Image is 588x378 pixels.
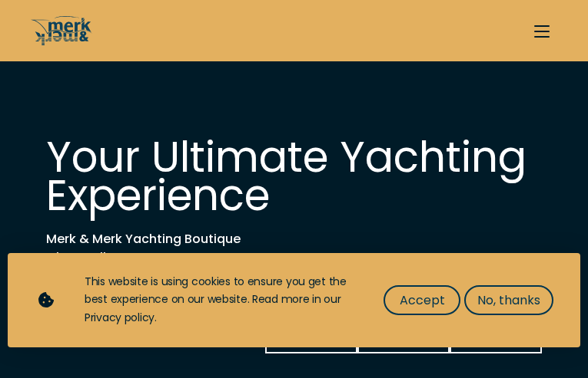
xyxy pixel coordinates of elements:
[400,291,445,310] span: Accept
[46,138,542,215] h1: Your Ultimate Yachting Experience
[46,230,542,285] h2: Merk & Merk Yachting Boutique - buy, sell & manage new and pre-owned luxury yachts
[85,273,353,327] div: This website is using cookies to ensure you get the best experience on our website. Read more in ...
[477,291,540,310] span: No, thanks
[85,310,154,325] a: Privacy policy
[464,285,553,315] button: No, thanks
[384,285,460,315] button: Accept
